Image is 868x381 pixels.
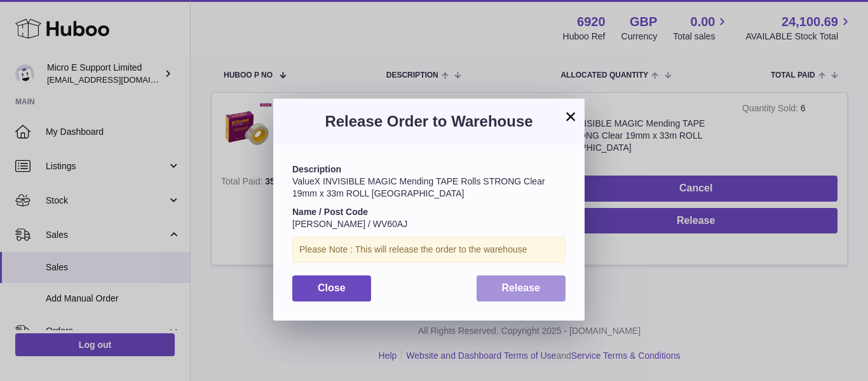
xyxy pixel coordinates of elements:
[292,176,545,198] span: ValueX INVISIBLE MAGIC Mending TAPE Rolls STRONG Clear 19mm x 33m ROLL [GEOGRAPHIC_DATA]
[292,275,371,301] button: Close
[292,207,368,217] strong: Name / Post Code
[502,282,541,293] span: Release
[563,109,578,124] button: ×
[292,164,341,174] strong: Description
[292,219,407,229] span: [PERSON_NAME] / WV60AJ
[477,275,566,301] button: Release
[318,282,346,293] span: Close
[292,237,566,263] div: Please Note : This will release the order to the warehouse
[292,111,566,132] h3: Release Order to Warehouse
